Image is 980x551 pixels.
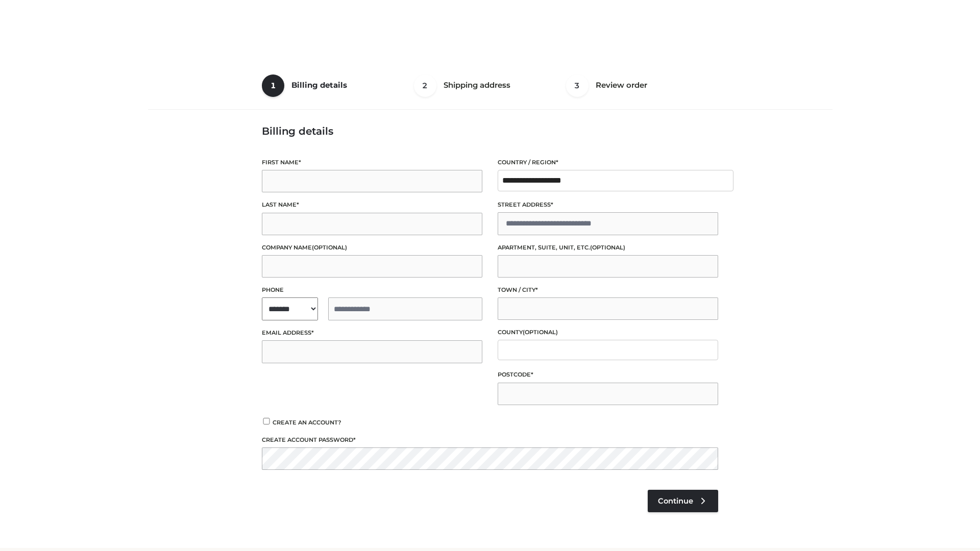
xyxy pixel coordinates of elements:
label: Last name [262,200,482,210]
label: Phone [262,285,482,295]
span: Shipping address [444,80,510,90]
span: Review order [596,80,647,90]
label: Country / Region [498,158,718,167]
span: 2 [414,74,436,97]
span: 3 [566,74,589,97]
label: County [498,328,718,337]
span: Continue [658,496,693,506]
span: Billing details [291,80,347,90]
label: Street address [498,200,718,210]
span: (optional) [312,244,347,251]
input: Create an account? [262,418,271,424]
label: Email address [262,328,482,338]
span: (optional) [590,244,625,251]
label: First name [262,158,482,167]
label: Create account password [262,435,718,445]
span: (optional) [523,329,558,336]
span: 1 [262,74,284,97]
label: Company name [262,243,482,253]
label: Apartment, suite, unit, etc. [498,243,718,253]
label: Postcode [498,370,718,380]
h3: Billing details [262,125,718,137]
a: Continue [648,490,718,512]
span: Create an account? [273,419,341,426]
label: Town / City [498,285,718,295]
